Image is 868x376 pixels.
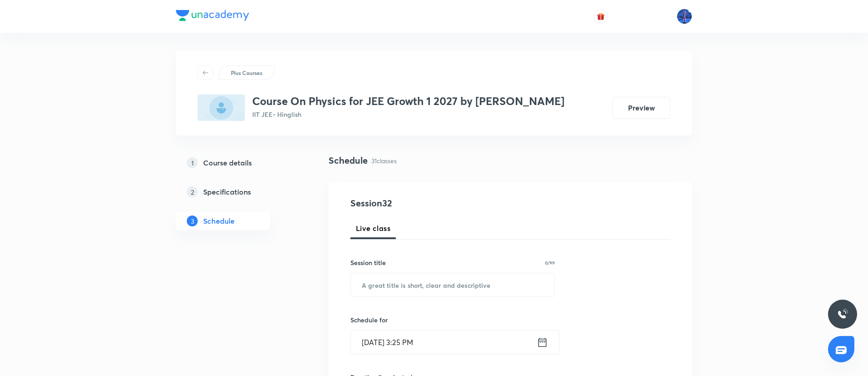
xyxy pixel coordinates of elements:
[203,216,234,226] h5: Schedule
[837,309,848,320] img: ttu
[176,183,299,201] a: 2Specifications
[203,157,252,168] h5: Course details
[350,196,516,210] h4: Session 32
[677,9,692,24] img: Mahesh Bhat
[350,315,555,325] h6: Schedule for
[252,110,564,119] p: IIT JEE • Hinglish
[187,157,198,168] p: 1
[545,261,555,265] p: 0/99
[231,69,262,77] p: Plus Courses
[594,9,608,24] button: avatar
[356,223,390,234] span: Live class
[612,97,670,119] button: Preview
[187,186,198,197] p: 2
[203,186,251,197] h5: Specifications
[198,95,245,121] img: 66FEE53B-E07C-49C1-9AF3-DFE0A1EB2239_plus.png
[350,258,386,267] h6: Session title
[176,154,299,172] a: 1Course details
[597,12,605,20] img: avatar
[176,10,249,23] a: Company Logo
[187,216,198,226] p: 3
[371,156,397,165] p: 31 classes
[329,154,368,167] h4: Schedule
[176,10,249,21] img: Company Logo
[351,273,554,296] input: A great title is short, clear and descriptive
[252,95,564,108] h3: Course On Physics for JEE Growth 1 2027 by [PERSON_NAME]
